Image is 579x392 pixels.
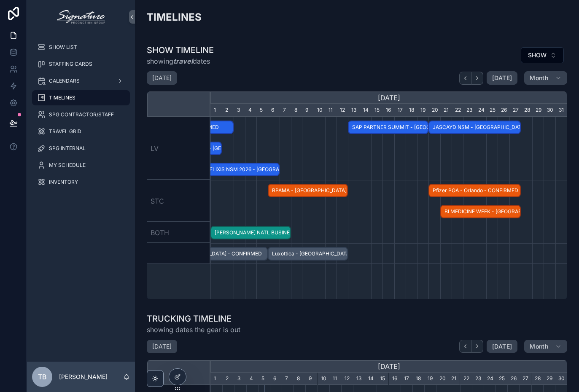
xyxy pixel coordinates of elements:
[382,104,394,117] div: 16
[49,94,75,101] span: TIMELINES
[428,104,440,117] div: 20
[49,44,77,51] span: SHOW LIST
[294,373,305,385] div: 8
[210,373,222,385] div: 1
[484,373,496,385] div: 24
[269,184,347,198] span: BPAMA - [GEOGRAPHIC_DATA], [GEOGRAPHIC_DATA] - HOLD
[27,34,135,201] div: scrollable content
[32,175,130,190] a: INVENTORY
[524,340,567,353] button: Month
[147,117,210,180] div: LV
[341,373,353,385] div: 12
[424,373,436,385] div: 19
[57,10,105,24] img: App logo
[353,373,365,385] div: 13
[440,104,452,117] div: 21
[543,373,555,385] div: 29
[348,121,428,134] div: SAP PARTNER SUMMIT - LAS VEGAS - HOLD
[147,10,202,24] h2: TIMELINES
[530,74,548,82] span: Month
[32,107,130,122] a: SPG CONTRACTOR/STAFF
[394,104,406,117] div: 17
[152,74,172,82] h2: [DATE]
[428,184,520,198] div: Pfizer POA - Orlando - CONFIRMED
[291,104,302,117] div: 8
[49,162,86,169] span: MY SCHEDULE
[389,373,401,385] div: 16
[452,104,463,117] div: 22
[210,104,222,117] div: 1
[531,373,543,385] div: 28
[147,313,240,325] h1: TRUCKING TIMELINE
[200,163,279,177] span: EXELIXIS NSM 2026 - [GEOGRAPHIC_DATA] - CONFIRMED
[412,373,424,385] div: 18
[210,91,567,104] div: [DATE]
[492,343,512,350] span: [DATE]
[314,104,325,117] div: 10
[417,104,428,117] div: 19
[318,373,329,385] div: 10
[280,104,291,117] div: 7
[199,163,280,177] div: EXELIXIS NSM 2026 - PALM SPRINGS - CONFIRMED
[544,104,555,117] div: 30
[463,104,474,117] div: 23
[258,373,270,385] div: 5
[337,104,348,117] div: 12
[49,128,81,135] span: TRAVEL GRID
[269,247,347,261] span: Luxottica - [GEOGRAPHIC_DATA] - HOLD
[268,104,279,117] div: 6
[147,180,210,222] div: STC
[49,61,92,67] span: STAFFING CARDS
[365,373,377,385] div: 14
[268,184,348,198] div: BPAMA - Miami, FL - HOLD
[401,373,412,385] div: 17
[555,104,567,117] div: 31
[460,373,472,385] div: 22
[521,104,532,117] div: 28
[429,121,520,134] span: JASCAYD NSM - [GEOGRAPHIC_DATA] - CONFIRMED
[234,104,245,117] div: 3
[49,78,80,84] span: CALENDARS
[222,373,234,385] div: 2
[348,104,359,117] div: 13
[147,325,240,335] span: showing dates the gear is out
[268,247,348,261] div: Luxottica - Orlando - HOLD
[530,343,548,350] span: Month
[38,372,47,382] span: TB
[32,40,130,55] a: SHOW LIST
[532,104,544,117] div: 29
[210,226,291,240] div: REYNOLDS NATL BUSINESS MTG - INDIAN WELLS, CA - SOFT HOLD
[448,373,460,385] div: 21
[360,104,371,117] div: 14
[49,179,78,185] span: INVENTORY
[32,90,130,105] a: TIMELINES
[147,44,214,56] h1: SHOW TIMELINE
[32,56,130,72] a: STAFFING CARDS
[440,205,521,219] div: BI MEDICINE WEEK - ORLANDO, FL - SOFT HOLD
[521,47,564,63] button: Select Button
[507,373,519,385] div: 26
[429,184,520,198] span: Pfizer POA - Orlando - CONFIRMED
[152,342,172,351] h2: [DATE]
[302,104,313,117] div: 9
[32,73,130,89] a: CALENDARS
[528,51,547,59] span: SHOW
[305,373,317,385] div: 9
[436,373,448,385] div: 20
[147,222,210,243] div: BOTH
[492,74,512,82] span: [DATE]
[270,373,282,385] div: 6
[49,111,114,118] span: SPG CONTRACTOR/STAFF
[147,56,214,66] span: showing dates
[487,71,517,85] button: [DATE]
[524,71,567,85] button: Month
[371,104,382,117] div: 15
[211,226,290,240] span: [PERSON_NAME] NATL BUSINESS MTG - [GEOGRAPHIC_DATA][PERSON_NAME], [GEOGRAPHIC_DATA] - SOFT HOLD
[441,205,520,219] span: BI MEDICINE WEEK - [GEOGRAPHIC_DATA], [GEOGRAPHIC_DATA] - SOFT HOLD
[222,104,233,117] div: 2
[519,373,531,385] div: 27
[509,104,521,117] div: 27
[282,373,294,385] div: 7
[32,141,130,156] a: SPG INTERNAL
[256,104,268,117] div: 5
